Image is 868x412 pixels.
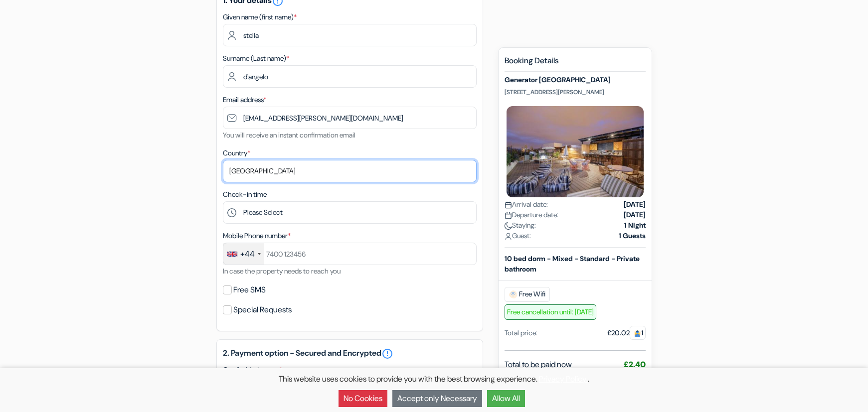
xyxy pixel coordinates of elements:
span: Guest: [505,231,531,241]
label: Special Requests [233,303,292,317]
strong: 1 Night [624,220,646,231]
input: Enter email address [223,107,477,129]
span: Departure date: [505,210,558,220]
a: error_outline [381,348,393,360]
label: Check-in time [223,189,267,200]
p: This website uses cookies to provide you with the best browsing experience. . [5,373,863,385]
button: Accept only Necessary [392,390,482,407]
img: free_wifi.svg [509,290,517,298]
label: Mobile Phone number [223,231,291,241]
a: Privacy Policy. [539,374,588,384]
button: No Cookies [339,390,387,407]
img: guest.svg [634,330,641,337]
img: user_icon.svg [505,233,512,240]
span: Total to be paid now [505,359,572,371]
label: Surname (Last name) [223,53,289,64]
span: Free Wifi [505,287,550,302]
h5: Generator [GEOGRAPHIC_DATA] [505,76,646,84]
div: £20.02 [607,328,646,338]
div: +44 [240,248,255,260]
span: £2.40 [624,359,646,370]
div: Total price: [505,328,537,338]
h5: 2. Payment option - Secured and Encrypted [223,348,477,360]
label: Cardholder’s name [223,365,282,375]
input: 7400 123456 [223,243,477,265]
b: 10 bed dorm - Mixed - Standard - Private bathroom [505,254,640,274]
label: Given name (first name) [223,12,297,22]
small: In case the property needs to reach you [223,267,341,275]
div: United Kingdom: +44 [223,243,264,265]
p: [STREET_ADDRESS][PERSON_NAME] [505,88,646,96]
button: Allow All [487,390,525,407]
label: Free SMS [233,283,266,297]
h5: Booking Details [505,56,646,72]
span: Staying: [505,220,536,231]
small: You will receive an instant confirmation email [223,131,355,139]
img: calendar.svg [505,201,512,209]
strong: 1 Guests [619,231,646,241]
input: Enter last name [223,65,477,88]
label: Email address [223,95,266,105]
label: Country [223,148,250,158]
img: calendar.svg [505,212,512,219]
span: Free cancellation until: [DATE] [505,304,596,320]
input: Enter first name [223,24,477,46]
img: moon.svg [505,222,512,230]
span: Arrival date: [505,199,548,210]
strong: [DATE] [624,210,646,220]
span: 1 [630,326,646,340]
strong: [DATE] [624,199,646,210]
